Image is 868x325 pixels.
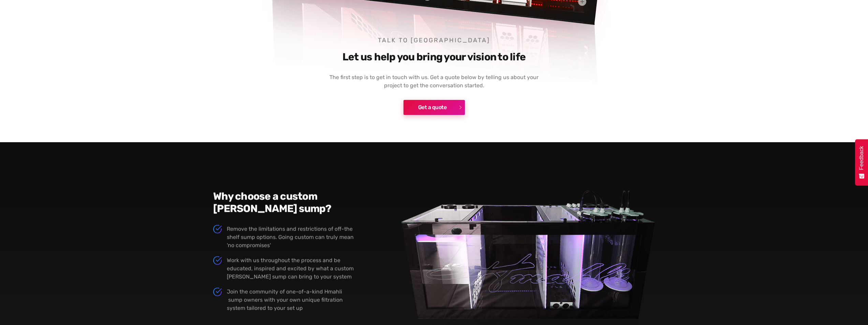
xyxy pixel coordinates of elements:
button: Feedback - Show survey [855,139,868,186]
h3: Why choose a custom [PERSON_NAME] sump? [213,190,354,215]
span: Feedback [858,146,865,170]
a: Get a quote [403,100,465,115]
li: Remove the limitations and restrictions of off-the shelf sump options. Going custom can truly mea... [213,225,354,249]
li: Work with us throughout the process and be educated, inspired and excited by what a custom [PERSO... [213,256,354,281]
h4: Talk to [GEOGRAPHIC_DATA] [325,37,543,44]
p: The first step is to get in touch with us. Get a quote below by telling us about your project to ... [325,73,543,90]
li: Join the community of one-of-a-kind Hmahli sump owners with your own unique filtration system tai... [213,287,354,312]
h3: Let us help you bring your vision to life [325,51,543,63]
